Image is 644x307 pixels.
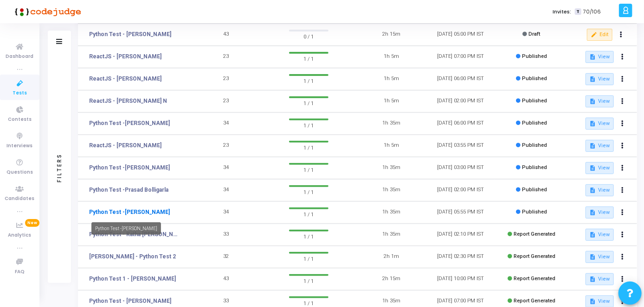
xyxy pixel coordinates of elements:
span: 1 / 1 [289,143,328,152]
td: 2h 15m [357,24,426,46]
div: Python Test -[PERSON_NAME] [91,222,161,235]
td: 1h 5m [357,90,426,113]
td: 1h 35m [357,201,426,224]
button: Edit [587,29,612,41]
span: Interviews [7,142,33,150]
span: Contests [8,116,32,124]
td: 1h 5m [357,135,426,157]
span: Report Generated [514,253,555,259]
button: View [586,73,614,85]
td: 33 [192,224,260,246]
td: 23 [192,90,260,113]
mat-icon: description [589,276,596,282]
span: New [25,219,39,227]
td: [DATE] 10:00 PM IST [426,268,495,290]
td: [DATE] 02:00 PM IST [426,179,495,201]
td: 34 [192,113,260,135]
span: 1 / 1 [289,187,328,196]
button: View [586,118,614,130]
span: 1 / 1 [289,165,328,174]
button: View [586,207,614,219]
td: 1h 5m [357,46,426,68]
span: Tests [13,89,27,97]
a: [PERSON_NAME] - Python Test 2 [89,252,176,261]
span: Draft [529,31,541,37]
span: Published [522,75,547,81]
td: [DATE] 03:00 PM IST [426,157,495,179]
button: View [586,162,614,174]
span: Published [522,164,547,170]
button: View [586,95,614,107]
td: [DATE] 07:00 PM IST [426,46,495,68]
mat-icon: description [589,76,596,82]
span: 1 / 1 [289,232,328,241]
span: 0 / 1 [289,31,328,41]
mat-icon: description [589,209,596,216]
mat-icon: description [589,98,596,105]
td: 1h 35m [357,157,426,179]
a: Python Test - [PERSON_NAME] [89,30,171,38]
span: Candidates [5,195,35,203]
td: [DATE] 02:30 PM IST [426,246,495,268]
mat-icon: edit [591,31,597,38]
td: [DATE] 05:55 PM IST [426,201,495,224]
a: ReactJS - [PERSON_NAME] [89,141,161,150]
span: 1 / 1 [289,120,328,130]
div: Filters [55,117,64,219]
td: 34 [192,201,260,224]
span: Analytics [8,232,32,239]
span: FAQ [15,268,25,276]
td: 2h 1m [357,246,426,268]
mat-icon: description [589,143,596,149]
span: 1 / 1 [289,254,328,263]
mat-icon: description [589,298,596,305]
td: [DATE] 02:10 PM IST [426,224,495,246]
span: Published [522,53,547,59]
a: Python Test - [PERSON_NAME] [89,297,171,305]
td: 2h 15m [357,268,426,290]
td: 23 [192,68,260,90]
td: [DATE] 06:00 PM IST [426,113,495,135]
a: Python Test 1 - [PERSON_NAME] [89,275,176,283]
span: 1 / 1 [289,209,328,219]
span: Published [522,142,547,148]
button: View [586,140,614,152]
span: 1 / 1 [289,98,328,107]
td: 43 [192,268,260,290]
td: 23 [192,135,260,157]
span: Dashboard [6,53,34,61]
button: View [586,229,614,241]
mat-icon: description [589,232,596,238]
button: View [586,184,614,196]
td: 1h 35m [357,113,426,135]
button: View [586,251,614,263]
mat-icon: description [589,165,596,171]
a: Python Test -[PERSON_NAME] [89,163,170,172]
mat-icon: description [589,187,596,194]
td: [DATE] 05:00 PM IST [426,24,495,46]
td: 1h 35m [357,179,426,201]
td: 1h 35m [357,224,426,246]
span: T [575,8,581,15]
td: 34 [192,179,260,201]
mat-icon: description [589,54,596,60]
td: [DATE] 06:00 PM IST [426,68,495,90]
label: Invites: [553,8,571,16]
img: logo [12,2,81,21]
span: Published [522,187,547,193]
td: [DATE] 03:55 PM IST [426,135,495,157]
td: 32 [192,246,260,268]
td: 34 [192,157,260,179]
span: Report Generated [514,231,555,237]
mat-icon: description [589,254,596,260]
span: Report Generated [514,276,555,282]
span: Report Generated [514,298,555,304]
a: Python Test -Prasad Bolligarla [89,186,168,194]
span: 1 / 1 [289,276,328,285]
span: Published [522,209,547,215]
span: Questions [6,169,33,176]
span: 1 / 1 [289,76,328,85]
span: 1 / 1 [289,54,328,63]
a: ReactJS - [PERSON_NAME] N [89,97,167,105]
td: 1h 5m [357,68,426,90]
